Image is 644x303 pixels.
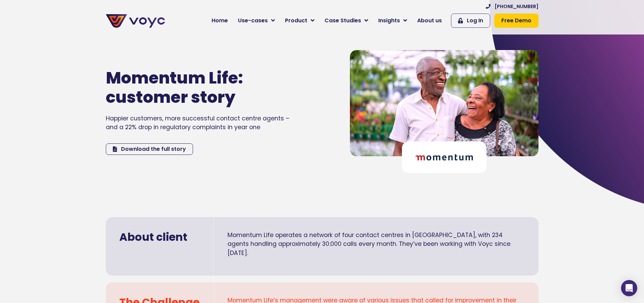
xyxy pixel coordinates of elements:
h1: Momentum Life: customer story [106,68,279,107]
span: Download the full story [121,146,186,152]
span: Free Demo [501,17,531,25]
span: Insights [378,17,400,25]
p: Happier customers, more successful contact centre agents – and a 22% drop in regulatory complaint... [106,114,299,132]
p: Momentum Life operates a network of four contact centres in [GEOGRAPHIC_DATA], with 234 agents ha... [228,231,525,257]
a: Product [280,14,319,27]
a: Download the full story [106,143,193,155]
a: Use-cases [233,14,280,27]
span: Product [285,17,307,25]
a: Case Studies [319,14,373,27]
img: Happy couple laughing [350,50,539,156]
span: Use-cases [238,17,268,25]
span: About us [417,17,442,25]
div: Open Intercom Messenger [621,280,637,296]
a: Home [207,14,233,27]
img: Momentum logo [402,141,486,173]
span: [PHONE_NUMBER] [495,3,539,10]
span: Log In [467,17,483,25]
a: Insights [373,14,412,27]
a: Free Demo [494,14,539,28]
img: voyc-full-logo [106,14,165,28]
h2: About client [119,231,200,243]
a: About us [412,14,447,27]
span: Home [212,17,228,25]
span: Case Studies [325,17,361,25]
a: [PHONE_NUMBER] [486,3,539,10]
a: Log In [451,14,490,28]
